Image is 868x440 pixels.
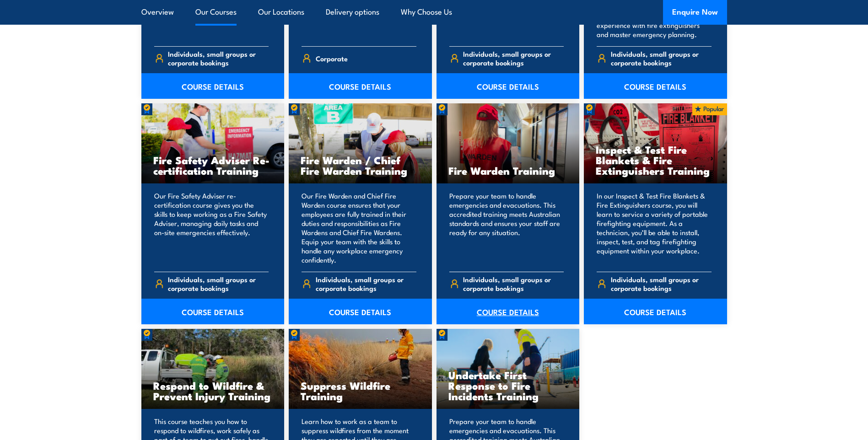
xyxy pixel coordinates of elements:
[289,299,432,324] a: COURSE DETAILS
[449,191,564,264] p: Prepare your team to handle emergencies and evacuations. This accredited training meets Australia...
[154,191,269,264] p: Our Fire Safety Adviser re-certification course gives you the skills to keep working as a Fire Sa...
[301,155,420,176] h3: Fire Warden / Chief Fire Warden Training
[448,370,568,401] h3: Undertake First Response to Fire Incidents Training
[584,73,727,99] a: COURSE DETAILS
[596,144,715,176] h3: Inspect & Test Fire Blankets & Fire Extinguishers Training
[437,73,580,99] a: COURSE DETAILS
[597,191,712,264] p: In our Inspect & Test Fire Blankets & Fire Extinguishers course, you will learn to service a vari...
[168,275,269,292] span: Individuals, small groups or corporate bookings
[448,165,568,176] h3: Fire Warden Training
[611,275,712,292] span: Individuals, small groups or corporate bookings
[463,49,564,67] span: Individuals, small groups or corporate bookings
[141,299,285,324] a: COURSE DETAILS
[463,275,564,292] span: Individuals, small groups or corporate bookings
[611,49,712,67] span: Individuals, small groups or corporate bookings
[302,191,416,264] p: Our Fire Warden and Chief Fire Warden course ensures that your employees are fully trained in the...
[141,73,285,99] a: COURSE DETAILS
[289,73,432,99] a: COURSE DETAILS
[168,49,269,67] span: Individuals, small groups or corporate bookings
[316,51,348,65] span: Corporate
[437,299,580,324] a: COURSE DETAILS
[316,275,416,292] span: Individuals, small groups or corporate bookings
[301,380,420,401] h3: Suppress Wildfire Training
[584,299,727,324] a: COURSE DETAILS
[153,380,273,401] h3: Respond to Wildfire & Prevent Injury Training
[153,155,273,176] h3: Fire Safety Adviser Re-certification Training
